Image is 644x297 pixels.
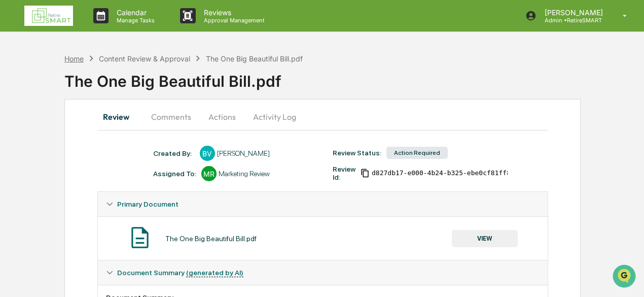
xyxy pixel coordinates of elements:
span: Attestations [84,127,126,138]
button: VIEW [452,230,518,247]
div: secondary tabs example [97,105,548,129]
p: Manage Tasks [109,17,160,24]
div: 🗄️ [74,128,82,137]
img: Document Icon [127,225,153,250]
a: 🖐️Preclearance [6,123,69,142]
button: Activity Log [245,105,304,129]
p: Admin • RetireSMART [536,17,608,24]
a: 🗄️Attestations [69,123,130,142]
div: Marketing Review [219,170,270,178]
div: Review Status: [333,149,381,157]
div: Assigned To: [153,170,196,178]
div: The One Big Beautiful Bill.pdf [165,235,257,243]
iframe: Open customer support [612,263,639,291]
img: logo [24,6,73,26]
span: Primary Document [117,200,178,208]
div: Home [64,54,84,63]
a: 🔎Data Lookup [6,143,68,161]
div: The One Big Beautiful Bill.pdf [206,54,303,63]
button: Comments [143,105,199,129]
span: Pylon [101,172,123,179]
div: [PERSON_NAME] [217,149,270,157]
div: Created By: ‎ ‎ [153,149,195,157]
div: 🖐️ [10,128,18,137]
p: Reviews [196,8,270,17]
div: Start new chat [34,77,166,87]
div: MR [201,166,217,181]
button: Start new chat [172,80,185,92]
u: (generated by AI) [186,269,243,277]
button: Review [97,105,143,129]
span: Preclearance [20,127,65,138]
a: Powered byPylon [71,171,123,179]
div: Document Summary (generated by AI) [98,260,548,285]
img: 1746055101610-c473b297-6a78-478c-a979-82029cc54cd1 [10,77,28,95]
div: Content Review & Approval [99,54,190,63]
p: [PERSON_NAME] [536,8,608,17]
div: Action Required [386,147,448,159]
div: BV [200,146,215,161]
div: We're available if you need us! [34,87,128,95]
div: Review Id: [333,165,355,181]
p: Approval Management [196,17,270,24]
button: Actions [199,105,245,129]
span: Data Lookup [20,147,64,157]
p: Calendar [109,8,160,17]
div: Primary Document [98,192,548,216]
span: d827db17-e000-4b24-b325-ebe0cf81ff85 [372,169,515,177]
p: How can we help? [10,21,185,37]
div: Primary Document [98,216,548,260]
div: 🔎 [10,148,18,156]
span: Document Summary [117,269,243,277]
div: The One Big Beautiful Bill.pdf [64,64,644,90]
